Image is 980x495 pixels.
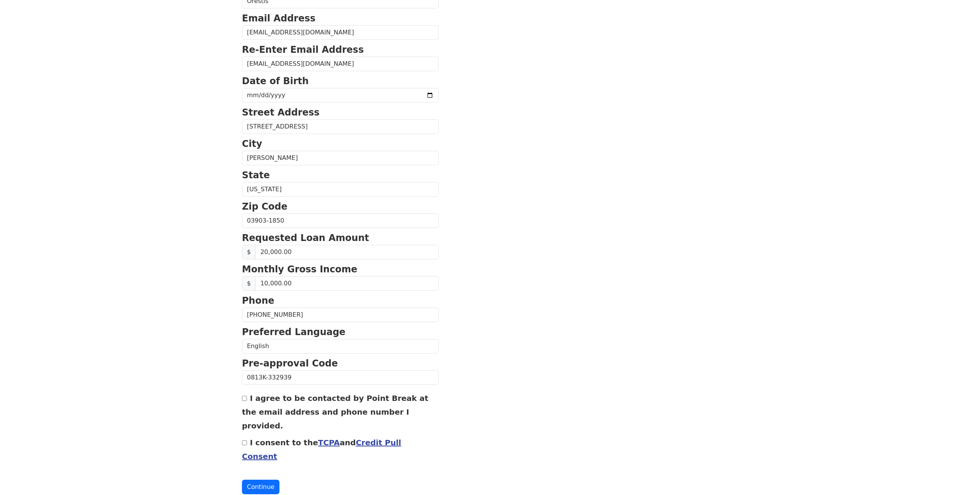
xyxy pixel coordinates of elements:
[242,327,345,337] strong: Preferred Language
[242,138,262,149] strong: City
[318,438,340,447] a: TCPA
[242,245,256,259] span: $
[242,201,287,212] strong: Zip Code
[242,358,338,369] strong: Pre-approval Code
[242,480,279,494] button: Continue
[242,308,439,322] input: Phone
[242,295,274,306] strong: Phone
[242,13,315,24] strong: Email Address
[242,25,439,40] input: Email Address
[242,119,439,134] input: Street Address
[242,394,428,430] label: I agree to be contacted by Point Break at the email address and phone number I provided.
[242,233,369,243] strong: Requested Loan Amount
[242,213,439,228] input: Zip Code
[255,245,439,259] input: Requested Loan Amount
[242,76,309,86] strong: Date of Birth
[242,438,401,461] label: I consent to the and
[242,151,439,165] input: City
[242,107,320,118] strong: Street Address
[242,370,439,385] input: Pre-approval Code
[242,276,256,291] span: $
[242,170,270,181] strong: State
[242,57,439,71] input: Re-Enter Email Address
[242,44,364,55] strong: Re-Enter Email Address
[255,276,439,291] input: Monthly Gross Income
[242,262,439,276] p: Monthly Gross Income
